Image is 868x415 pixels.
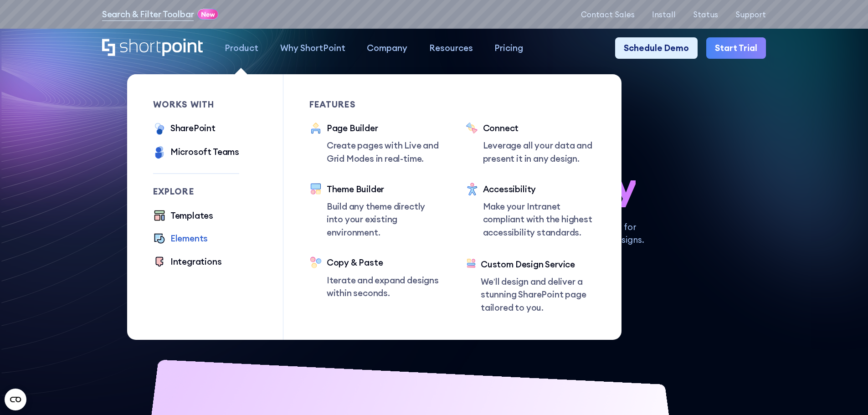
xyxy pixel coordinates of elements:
[706,37,766,59] a: Start Trial
[170,232,208,245] div: Elements
[309,183,440,239] a: Theme BuilderBuild any theme directly into your existing environment.
[483,139,596,165] p: Leverage all your data and present it in any design.
[693,10,718,19] a: Status
[429,41,473,55] div: Resources
[225,41,258,55] div: Product
[214,37,269,59] a: Product
[170,255,222,268] div: Integrations
[280,41,345,55] div: Why ShortPoint
[170,145,239,159] div: Microsoft Teams
[481,258,596,271] div: Custom Design Service
[153,122,216,137] a: SharePoint
[483,183,596,196] div: Accessibility
[483,122,596,135] div: Connect
[735,10,766,19] a: Support
[327,122,440,135] div: Page Builder
[102,39,203,57] a: Home
[704,309,868,415] iframe: Chat Widget
[418,37,484,59] a: Resources
[466,122,596,165] a: ConnectLeverage all your data and present it in any design.
[327,139,440,165] p: Create pages with Live and Grid Modes in real-time.
[309,100,440,109] div: Features
[153,209,213,224] a: Templates
[327,200,440,239] p: Build any theme directly into your existing environment.
[102,122,766,208] h1: SharePoint Design has never been
[153,255,222,270] a: Integrations
[466,258,596,314] a: Custom Design ServiceWe’ll design and deliver a stunning SharePoint page tailored to you.
[153,100,240,109] div: works with
[327,256,440,269] div: Copy & Paste
[170,122,216,135] div: SharePoint
[153,187,240,196] div: Explore
[356,37,418,59] a: Company
[367,41,407,55] div: Company
[269,37,356,59] a: Why ShortPoint
[615,37,698,59] a: Schedule Demo
[581,10,635,19] a: Contact Sales
[170,209,213,222] div: Templates
[483,200,596,239] p: Make your Intranet compliant with the highest accessibility standards.
[327,274,440,300] p: Iterate and expand designs within seconds.
[484,37,534,59] a: Pricing
[153,232,208,246] a: Elements
[153,145,239,160] a: Microsoft Teams
[309,122,440,165] a: Page BuilderCreate pages with Live and Grid Modes in real-time.
[494,41,523,55] div: Pricing
[309,256,440,299] a: Copy & PasteIterate and expand designs within seconds.
[652,10,676,19] a: Install
[102,8,194,21] a: Search & Filter Toolbar
[327,183,440,196] div: Theme Builder
[481,275,596,314] p: We’ll design and deliver a stunning SharePoint page tailored to you.
[5,389,26,410] button: Open CMP widget
[466,183,596,241] a: AccessibilityMake your Intranet compliant with the highest accessibility standards.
